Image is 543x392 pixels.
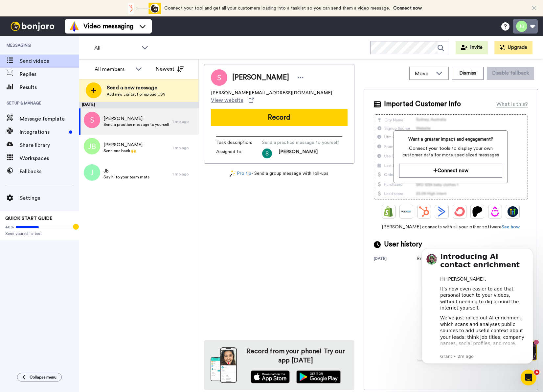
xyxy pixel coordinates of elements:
h4: Record from your phone! Try our app [DATE] [243,347,348,365]
div: 1 mo ago [172,145,195,150]
span: 4 [534,370,539,375]
img: GoHighLevel [508,206,518,217]
span: [PERSON_NAME] [279,149,318,158]
div: 1 mo ago [172,172,195,177]
div: What is this? [496,100,528,108]
button: Connect now [399,164,502,178]
span: Move [415,70,433,78]
img: s.png [84,112,100,128]
div: - Send a group message with roll-ups [204,170,354,177]
a: View website [211,96,254,104]
span: 40% [5,224,14,230]
img: vm-color.svg [69,21,79,32]
img: ConvertKit [454,206,465,217]
span: Workspaces [20,154,79,162]
button: Record [211,109,348,126]
div: [DATE] [374,256,417,263]
span: Integrations [20,128,66,136]
img: download [211,347,237,383]
button: Collapse menu [17,373,62,381]
span: Share library [20,141,79,149]
span: [PERSON_NAME] connects with all your other software [374,224,528,230]
a: See how [502,225,520,229]
div: animation [125,3,161,14]
span: Jb [103,168,149,174]
span: Connect your tool and get all your customers loading into a tasklist so you can send them a video... [164,6,390,11]
img: Drip [490,206,500,217]
img: mute-white.svg [21,21,29,29]
span: Settings [20,194,79,202]
p: Message from Grant, sent 2m ago [29,115,117,121]
button: Invite [456,41,488,54]
span: [PERSON_NAME][EMAIL_ADDRESS][DOMAIN_NAME] [211,90,332,96]
span: Replies [20,70,79,78]
img: Patreon [472,206,483,217]
b: It’s designed to help you: [29,112,95,118]
span: [PERSON_NAME] [232,73,289,82]
span: Collapse menu [30,375,57,380]
img: ActiveCampaign [437,206,447,217]
img: j.png [84,164,100,181]
div: Tooltip anchor [73,224,79,230]
span: All [94,44,138,52]
div: ✅ Create more relevant, engaging videos ✅ Save time researching new leads ✅ Increase response rat... [29,112,117,151]
img: playstore [296,370,341,383]
img: bj-logo-header-white.svg [8,22,57,31]
span: Want a greater impact and engagement? [399,136,502,143]
span: Imported Customer Info [384,99,461,109]
a: Pro tip [230,170,251,177]
iframe: Intercom live chat [521,370,536,385]
span: Send a practice message to yourself [262,139,339,146]
img: Image of Sam little [211,69,227,86]
span: Assigned to: [216,149,262,158]
div: [DATE] [79,102,199,108]
img: jb.png [84,138,100,154]
iframe: Intercom notifications message [412,238,543,374]
img: ACg8ocLfU5YOw-Ez3SuvNtJA49egNKh4bK-iMOucsRmJiYToDEYVaw=s96-c [262,149,272,158]
span: Video messaging [83,22,133,31]
span: Task description : [216,139,262,146]
img: c638375f-eacb-431c-9714-bd8d08f708a7-1584310529.jpg [1,1,18,19]
span: Say hi to your team mate [103,174,149,180]
span: Send yourself a test [5,231,74,236]
span: User history [384,240,422,249]
button: Dismiss [452,67,484,80]
span: Send one back 🙌 [103,148,143,153]
span: QUICK START GUIDE [5,216,53,221]
img: Ontraport [401,206,412,217]
button: Upgrade [494,41,532,54]
span: View website [211,96,243,104]
span: Connect your tools to display your own customer data for more specialized messages [399,145,502,158]
a: Connect now [393,6,422,11]
span: Send a new message [107,84,166,92]
span: Hi there, thank you so much for signing up! I wanted to say thanks in person with a quick persona... [37,6,89,68]
span: Send videos [20,57,79,65]
img: Shopify [383,206,394,217]
button: Disable fallback [487,67,534,80]
span: Message template [20,115,79,123]
span: [PERSON_NAME] [103,115,169,122]
div: All members [95,65,132,73]
div: 1 mo ago [172,119,195,124]
img: appstore [251,370,290,383]
span: Add new contact or upload CSV [107,92,166,97]
img: Hubspot [419,206,429,217]
span: Results [20,83,79,91]
img: magic-wand.svg [230,170,236,177]
span: [PERSON_NAME] [103,142,143,148]
span: Send a practice message to yourself [103,122,169,127]
span: Fallbacks [20,168,79,175]
button: Newest [151,62,189,76]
